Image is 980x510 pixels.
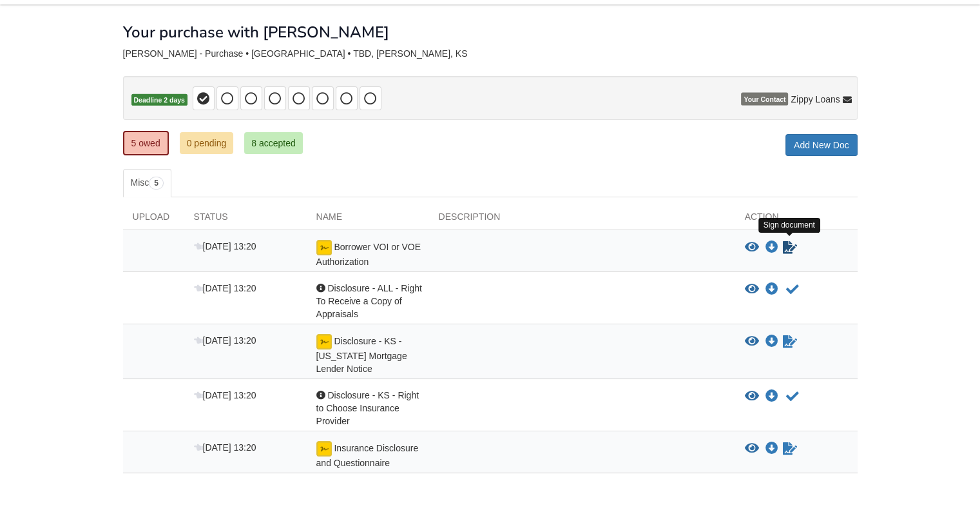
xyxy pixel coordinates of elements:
button: View Disclosure - KS - Kansas Mortgage Lender Notice [745,335,759,348]
h1: Your purchase with [PERSON_NAME] [123,24,389,41]
button: Acknowledge receipt of document [785,389,800,404]
button: View Insurance Disclosure and Questionnaire [745,442,759,455]
a: Sign Form [782,441,798,456]
a: 8 accepted [244,132,303,154]
button: Acknowledge receipt of document [785,282,800,297]
span: [DATE] 13:20 [194,442,256,453]
span: Deadline 2 days [131,94,187,106]
div: Sign document [758,218,820,233]
a: 5 owed [123,131,169,155]
div: Status [184,210,307,230]
span: Your Contact [741,93,788,106]
span: Disclosure - ALL - Right To Receive a Copy of Appraisals [316,283,422,319]
span: [DATE] 13:20 [194,283,256,293]
a: Misc [123,169,171,197]
a: Sign Form [782,334,798,349]
a: Download Disclosure - ALL - Right To Receive a Copy of Appraisals [765,284,778,295]
span: [DATE] 13:20 [194,335,256,346]
a: Download Borrower VOI or VOE Authorization [765,242,778,253]
button: View Disclosure - ALL - Right To Receive a Copy of Appraisals [745,283,759,296]
span: Disclosure - KS - Right to Choose Insurance Provider [316,390,419,426]
span: [DATE] 13:20 [194,241,256,251]
a: Download Disclosure - KS - Right to Choose Insurance Provider [765,391,778,402]
div: [PERSON_NAME] - Purchase • [GEOGRAPHIC_DATA] • TBD, [PERSON_NAME], KS [123,48,858,59]
div: Name [307,210,429,230]
div: Action [735,210,858,230]
a: Download Disclosure - KS - Kansas Mortgage Lender Notice [765,337,778,347]
img: Ready for you to esign [316,240,332,255]
div: Description [429,210,735,230]
span: Disclosure - KS - [US_STATE] Mortgage Lender Notice [316,336,407,374]
a: Sign Form [782,240,798,255]
a: Download Insurance Disclosure and Questionnaire [765,444,778,454]
button: View Disclosure - KS - Right to Choose Insurance Provider [745,390,759,403]
span: Insurance Disclosure and Questionnaire [316,443,419,468]
span: 5 [149,177,164,190]
img: Ready for you to esign [316,334,332,349]
a: Add New Doc [785,134,858,156]
span: [DATE] 13:20 [194,390,256,400]
span: Zippy Loans [791,93,840,106]
span: Borrower VOI or VOE Authorization [316,242,421,267]
button: View Borrower VOI or VOE Authorization [745,241,759,254]
img: Ready for you to esign [316,441,332,456]
div: Upload [123,210,184,230]
a: 0 pending [180,132,234,154]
